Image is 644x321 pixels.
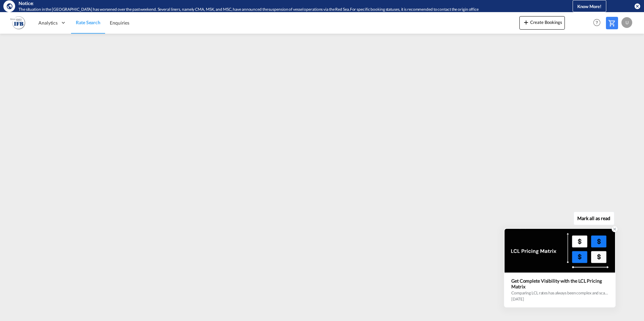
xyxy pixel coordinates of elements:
[19,7,545,12] div: The situation in the Red Sea has worsened over the past weekend. Several liners, namely CMA, MSK,...
[621,17,632,28] div: U
[591,17,603,28] span: Help
[519,16,565,30] button: icon-plus 400-fgCreate Bookings
[577,4,602,9] span: Know More!
[591,17,606,29] div: Help
[110,20,129,26] span: Enquiries
[10,15,25,30] img: b628ab10256c11eeb52753acbc15d091.png
[34,12,71,34] div: Analytics
[6,3,13,9] md-icon: icon-earth
[522,18,530,26] md-icon: icon-plus 400-fg
[634,3,641,9] button: icon-close-circle
[71,12,105,34] a: Rate Search
[76,20,100,25] span: Rate Search
[105,12,134,34] a: Enquiries
[38,20,58,26] span: Analytics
